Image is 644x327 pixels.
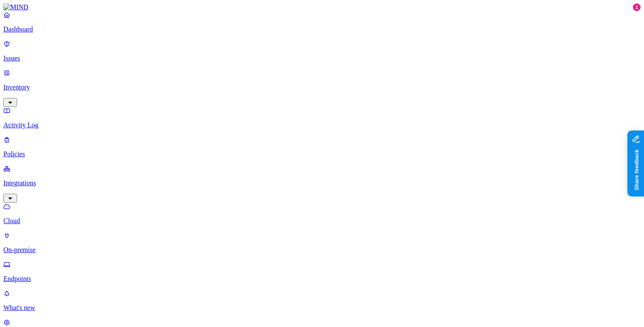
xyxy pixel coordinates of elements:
p: Policies [3,150,641,158]
p: Integrations [3,179,641,187]
a: Policies [3,136,641,158]
p: What's new [3,304,641,312]
div: 1 [633,3,641,11]
a: MIND [3,3,641,11]
p: Dashboard [3,26,641,33]
a: Cloud [3,203,641,225]
p: Cloud [3,217,641,225]
p: Issues [3,54,641,62]
a: Inventory [3,69,641,106]
a: What's new [3,290,641,312]
a: Endpoints [3,261,641,283]
a: Integrations [3,165,641,201]
p: Activity Log [3,121,641,129]
a: Issues [3,40,641,62]
img: MIND [3,3,29,11]
a: Activity Log [3,107,641,129]
p: Endpoints [3,275,641,283]
a: Dashboard [3,11,641,33]
p: Inventory [3,83,641,91]
a: On-premise [3,232,641,254]
p: On-premise [3,246,641,254]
